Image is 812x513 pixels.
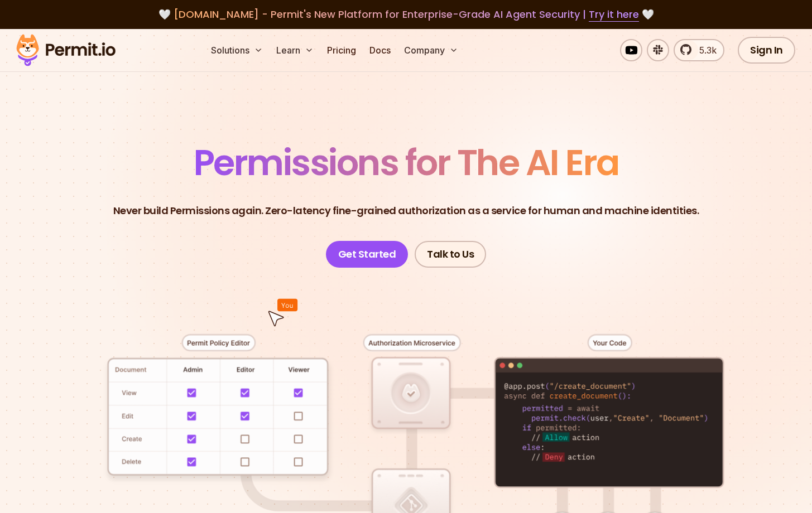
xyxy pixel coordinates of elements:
button: Company [400,39,463,61]
div: 🤍 🤍 [27,7,785,22]
a: Pricing [323,39,361,61]
a: Try it here [589,7,639,22]
button: Learn [272,39,318,61]
button: Solutions [206,39,267,61]
span: 5.3k [693,43,717,57]
a: Talk to Us [415,241,486,268]
a: Docs [365,39,395,61]
a: Sign In [738,37,795,64]
p: Never build Permissions again. Zero-latency fine-grained authorization as a service for human and... [113,203,699,219]
a: 5.3k [674,39,724,61]
img: Permit logo [11,31,121,69]
a: Get Started [326,241,409,268]
span: [DOMAIN_NAME] - Permit's New Platform for Enterprise-Grade AI Agent Security | [174,7,639,21]
span: Permissions for The AI Era [194,138,619,187]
